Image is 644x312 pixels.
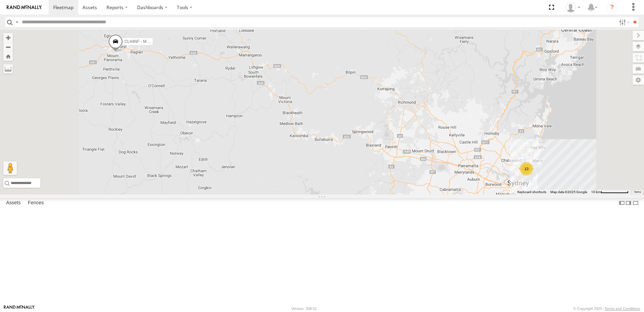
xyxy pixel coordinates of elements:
[550,190,587,194] span: Map data ©2025 Google
[3,198,24,208] label: Assets
[616,17,631,27] label: Search Filter Options
[3,64,13,74] label: Measure
[4,305,35,312] a: Visit our Website
[589,190,631,194] button: Map Scale: 10 km per 79 pixels
[517,190,546,194] button: Keyboard shortcuts
[605,307,640,311] a: Terms and Conditions
[14,17,20,27] label: Search Query
[3,161,17,175] button: Drag Pegman onto the map to open Street View
[591,190,601,194] span: 10 km
[124,40,158,44] span: CL44NF - Mazda 2
[7,5,42,10] img: rand-logo.svg
[634,191,641,193] a: Terms (opens in new tab)
[618,198,625,208] label: Dock Summary Table to the Left
[3,52,13,61] button: Zoom Home
[633,75,644,85] label: Map Settings
[25,198,47,208] label: Fences
[563,2,583,12] div: Finn Arendt
[632,198,639,208] label: Hide Summary Table
[573,307,640,311] div: © Copyright 2025 -
[291,307,317,311] div: Version: 308.01
[3,42,13,52] button: Zoom out
[625,198,632,208] label: Dock Summary Table to the Right
[607,2,617,13] i: ?
[3,33,13,42] button: Zoom in
[520,162,533,176] div: 13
